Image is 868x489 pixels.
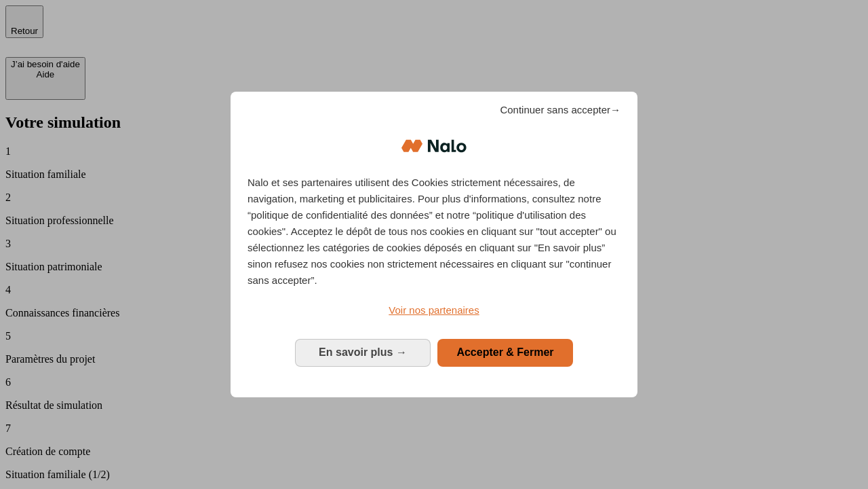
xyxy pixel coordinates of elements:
button: En savoir plus: Configurer vos consentements [295,339,431,366]
a: Voir nos partenaires [248,302,620,319]
span: Continuer sans accepter→ [500,102,620,118]
span: Accepter & Fermer [456,346,553,358]
p: Nalo et ses partenaires utilisent des Cookies strictement nécessaires, de navigation, marketing e... [248,175,620,289]
button: Accepter & Fermer: Accepter notre traitement des données et fermer [437,339,573,366]
div: Bienvenue chez Nalo Gestion du consentement [231,92,637,397]
span: En savoir plus → [319,346,407,358]
img: Logo [401,126,467,166]
span: Voir nos partenaires [389,304,479,316]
